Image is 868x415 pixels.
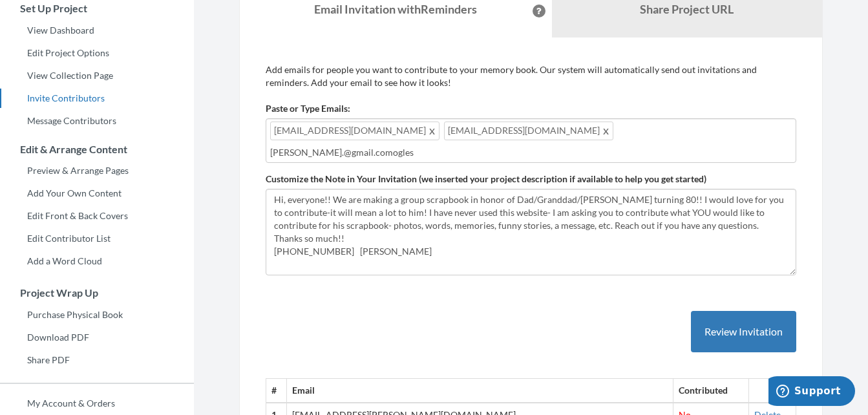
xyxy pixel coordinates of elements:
[1,3,194,14] h3: Set Up Project
[266,379,287,403] th: #
[270,145,792,160] input: Add contributor email(s) here...
[314,2,477,16] strong: Email Invitation with Reminders
[640,2,734,16] b: Share Project URL
[270,122,439,140] span: [EMAIL_ADDRESS][DOMAIN_NAME]
[266,173,706,186] label: Customize the Note in Your Invitation (we inserted your project description if available to help ...
[768,376,855,409] iframe: Opens a widget where you can chat to one of our agents
[266,63,796,89] p: Add emails for people you want to contribute to your memory book. Our system will automatically s...
[1,287,194,299] h3: Project Wrap Up
[266,189,796,275] textarea: Hi, everyone!! We are making a group scrapbook in honor of Dad/Granddad/[PERSON_NAME] turning 80!...
[444,122,613,140] span: [EMAIL_ADDRESS][DOMAIN_NAME]
[691,311,796,353] button: Review Invitation
[286,379,673,403] th: Email
[673,379,748,403] th: Contributed
[1,144,194,155] h3: Edit & Arrange Content
[266,102,350,115] label: Paste or Type Emails:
